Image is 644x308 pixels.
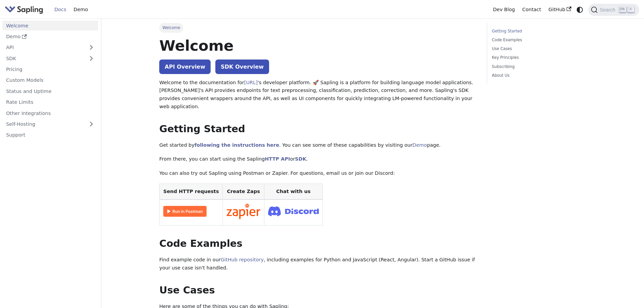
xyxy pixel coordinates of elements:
a: API Overview [159,60,211,74]
a: Demo [70,4,92,15]
kbd: K [627,6,634,13]
img: Run in Postman [163,206,207,217]
a: Demo [2,32,98,42]
a: Dev Blog [489,4,518,15]
p: From there, you can start using the Sapling or . [159,155,477,163]
a: GitHub [545,4,575,15]
a: API [2,43,85,52]
a: SDK Overview [215,60,269,74]
img: Join Discord [268,204,319,218]
h2: Code Examples [159,238,477,250]
a: SDK [2,53,85,63]
button: Expand sidebar category 'SDK' [85,53,98,63]
a: Contact [519,4,545,15]
a: Support [2,130,98,140]
a: Custom Models [2,75,98,85]
img: Sapling.ai [5,5,43,15]
a: Self-Hosting [2,119,98,129]
a: Getting Started [492,28,583,34]
a: [URL] [244,80,258,85]
a: HTTP API [265,156,290,162]
a: Docs [51,4,70,15]
button: Expand sidebar category 'API' [85,43,98,52]
a: Use Cases [492,46,583,52]
th: Chat with us [264,184,323,199]
a: Code Examples [492,37,583,43]
nav: Breadcrumbs [159,23,477,32]
p: Get started by . You can see some of these capabilities by visiting our page. [159,141,477,149]
span: Welcome [159,23,183,32]
p: You can also try out Sapling using Postman or Zapier. For questions, email us or join our Discord: [159,169,477,177]
a: Other Integrations [2,108,98,118]
p: Welcome to the documentation for 's developer platform. 🚀 Sapling is a platform for building lang... [159,79,477,111]
a: Subscribing [492,64,583,70]
a: Key Principles [492,54,583,61]
p: Find example code in our , including examples for Python and JavaScript (React, Angular). Start a... [159,256,477,272]
h2: Getting Started [159,123,477,135]
a: following the instructions here [194,142,279,148]
a: GitHub repository [221,257,264,262]
a: Demo [412,142,427,148]
h1: Welcome [159,37,477,55]
a: Pricing [2,65,98,74]
a: Status and Uptime [2,86,98,96]
img: Connect in Zapier [226,204,260,219]
span: Search [598,7,619,13]
th: Send HTTP requests [160,184,223,199]
button: Search (Ctrl+K) [588,4,639,16]
a: SDK [295,156,306,162]
a: Rate Limits [2,97,98,107]
button: Switch between dark and light mode (currently system mode) [575,5,585,15]
th: Create Zaps [223,184,264,199]
a: About Us [492,72,583,79]
a: Sapling.ai [5,5,46,15]
a: Welcome [2,21,98,30]
h2: Use Cases [159,284,477,297]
